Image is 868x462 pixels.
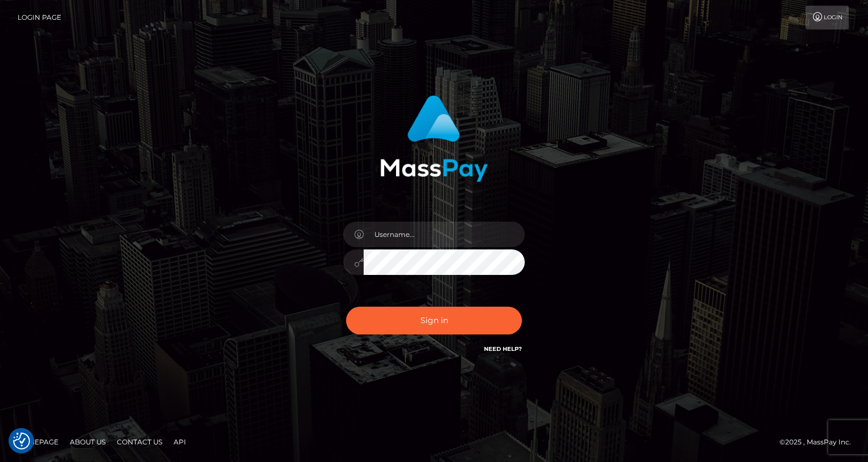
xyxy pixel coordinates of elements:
button: Consent Preferences [13,433,30,450]
img: Revisit consent button [13,433,30,450]
a: API [169,433,191,451]
button: Sign in [346,307,522,334]
div: © 2025 , MassPay Inc. [779,436,859,448]
input: Username... [364,222,525,247]
a: About Us [65,433,110,451]
a: Homepage [12,433,63,451]
a: Login [806,6,849,29]
a: Need Help? [484,345,522,353]
a: Login Page [18,6,61,29]
a: Contact Us [112,433,167,451]
img: MassPay Login [380,95,488,182]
